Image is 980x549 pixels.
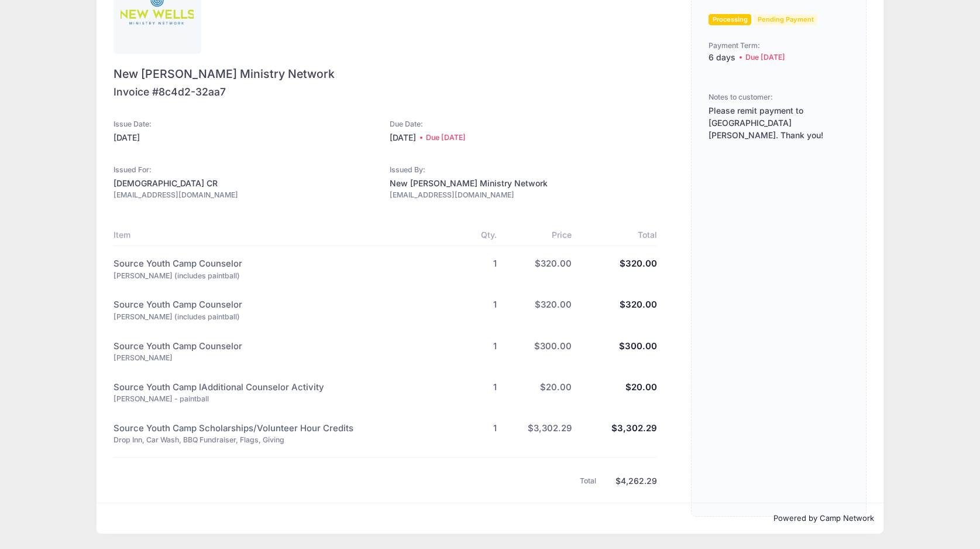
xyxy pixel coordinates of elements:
[114,340,441,353] div: Source Youth Camp Counselor
[577,245,657,287] td: $320.00
[114,394,441,405] div: [PERSON_NAME] - paintball
[709,92,773,103] div: Notes to customer:
[447,245,503,287] td: 1
[390,119,656,130] div: Due Date:
[447,410,503,451] td: 1
[503,245,577,287] td: $320.00
[503,328,577,369] td: $300.00
[390,178,656,190] div: New [PERSON_NAME] Ministry Network
[503,410,577,451] td: $3,302.29
[114,353,441,364] div: [PERSON_NAME]
[114,224,447,246] th: Item
[114,422,441,435] div: Source Youth Camp Scholarships/Volunteer Hour Credits
[577,328,657,369] td: $300.00
[114,119,380,130] div: Issue Date:
[735,52,785,63] span: Due [DATE]
[709,40,849,52] div: Payment Term:
[709,14,751,25] span: Processing
[503,287,577,328] td: $320.00
[114,312,441,323] div: [PERSON_NAME] (includes paintball)
[114,84,226,100] div: Invoice #8c4d2-32aa7
[114,132,380,144] div: [DATE]
[114,381,441,394] div: Source Youth Camp IAdditional Counselor Activity
[114,298,441,311] div: Source Youth Camp Counselor
[114,190,380,201] div: [EMAIL_ADDRESS][DOMAIN_NAME]
[447,328,503,369] td: 1
[114,271,441,282] div: [PERSON_NAME] (includes paintball)
[580,476,615,487] div: Total
[615,475,657,487] div: $4,262.29
[420,132,466,144] span: Due [DATE]
[503,224,577,246] th: Price
[709,105,849,142] div: Please remit payment to [GEOGRAPHIC_DATA][PERSON_NAME]. Thank you!
[447,369,503,410] td: 1
[114,178,380,190] div: [DEMOGRAPHIC_DATA] CR
[503,369,577,410] td: $20.00
[114,66,651,83] span: New [PERSON_NAME] Ministry Network
[577,410,657,451] td: $3,302.29
[114,165,380,176] div: Issued For:
[114,257,441,270] div: Source Youth Camp Counselor
[390,190,656,201] div: [EMAIL_ADDRESS][DOMAIN_NAME]
[754,14,817,25] span: Pending Payment
[390,132,420,144] span: [DATE]
[114,435,441,446] div: Drop Inn, Car Wash, BBQ Fundraiser, Flags, Giving
[447,287,503,328] td: 1
[106,513,874,524] p: Powered by Camp Network
[577,224,657,246] th: Total
[577,287,657,328] td: $320.00
[447,224,503,246] th: Qty.
[709,52,849,64] div: 6 days
[390,165,656,176] div: Issued By:
[577,369,657,410] td: $20.00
